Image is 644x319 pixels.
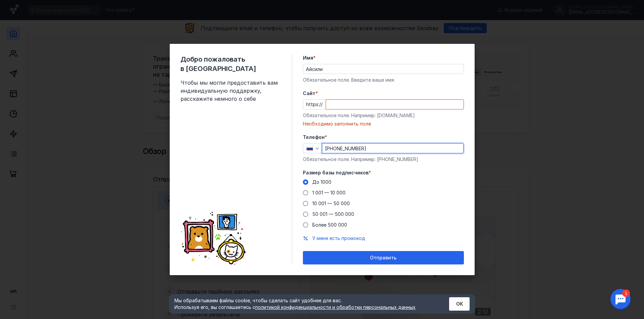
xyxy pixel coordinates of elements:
div: Обязательное поле. Введите ваше имя [303,77,464,83]
a: политикой конфиденциальности и обработки персональных данных [255,304,416,310]
span: Отправить [370,255,396,261]
span: Телефон [303,134,325,141]
span: 10 001 — 50 000 [312,201,350,206]
span: У меня есть промокод [312,235,365,241]
div: Необходимо заполнить поле [303,121,464,127]
span: Размер базы подписчиков [303,169,369,176]
span: 1 001 — 10 000 [312,190,345,195]
div: 1 [15,4,23,11]
span: Чтобы мы могли предоставить вам индивидуальную поддержку, расскажите немного о себе [180,79,281,103]
button: У меня есть промокод [312,235,365,242]
div: Обязательное поле. Например: [DOMAIN_NAME] [303,112,464,119]
span: Имя [303,55,313,61]
div: Обязательное поле. Например: [PHONE_NUMBER] [303,156,464,163]
span: Добро пожаловать в [GEOGRAPHIC_DATA] [180,55,281,73]
span: Cайт [303,90,316,97]
span: До 1000 [312,179,331,185]
span: 50 001 — 500 000 [312,211,354,217]
div: Мы обрабатываем файлы cookie, чтобы сделать сайт удобнее для вас. Используя его, вы соглашаетесь c [174,297,433,311]
button: ОК [449,297,470,311]
button: Отправить [303,251,464,264]
span: Более 500 000 [312,222,347,228]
